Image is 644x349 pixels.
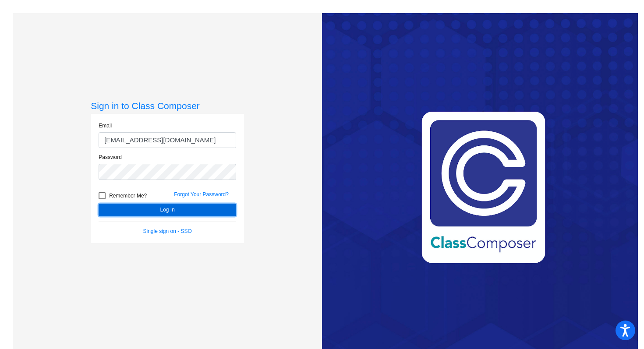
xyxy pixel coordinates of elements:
button: Log In [99,204,236,216]
a: Single sign on - SSO [143,228,192,234]
label: Email [99,122,112,130]
h3: Sign in to Class Composer [91,100,244,111]
label: Password [99,153,122,161]
span: Remember Me? [109,190,147,201]
a: Forgot Your Password? [174,191,229,197]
